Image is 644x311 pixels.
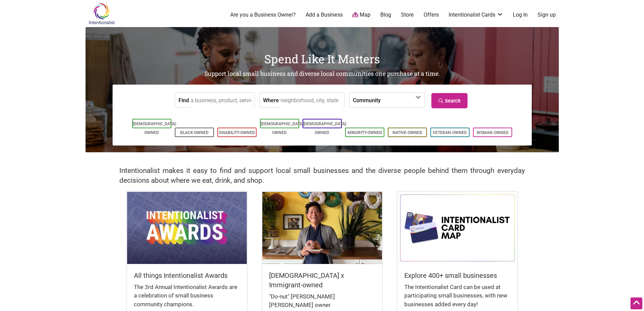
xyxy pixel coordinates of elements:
[303,121,347,135] a: [DEMOGRAPHIC_DATA]-Owned
[134,271,240,280] h5: All things Intentionalist Awards
[86,70,559,78] h2: Support local small business and diverse local communities one purchase at a time.
[353,93,381,107] label: Community
[449,11,503,19] a: Intentionalist Cards
[630,297,642,309] div: Scroll Back to Top
[191,93,253,108] input: a business, product, service
[352,11,371,19] a: Map
[513,11,528,19] a: Log In
[119,166,525,185] h2: Intentionalist makes it easy to find and support local small businesses and the diverse people be...
[263,93,279,107] label: Where
[261,121,305,135] a: [DEMOGRAPHIC_DATA]-Owned
[392,130,422,135] a: Native-Owned
[180,130,209,135] a: Black-Owned
[538,11,556,19] a: Sign up
[178,93,189,107] label: Find
[433,130,467,135] a: Veteran-Owned
[127,192,247,264] img: Intentionalist Awards
[269,271,375,290] h5: [DEMOGRAPHIC_DATA] x Immigrant-owned
[404,271,510,280] h5: Explore 400+ small businesses
[86,51,559,67] h1: Spend Like It Matters
[398,192,517,264] img: Intentionalist Card Map
[401,11,414,19] a: Store
[306,11,343,19] a: Add a Business
[219,130,255,135] a: Disability-Owned
[133,121,177,135] a: [DEMOGRAPHIC_DATA]-Owned
[262,192,382,264] img: King Donuts - Hong Chhuor
[230,11,296,19] a: Are you a Business Owner?
[281,93,342,108] input: neighborhood, city, state
[477,130,508,135] a: Woman-Owned
[431,93,468,108] a: Search
[380,11,391,19] a: Blog
[424,11,439,19] a: Offers
[86,3,118,25] img: Intentionalist
[348,130,382,135] a: Minority-Owned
